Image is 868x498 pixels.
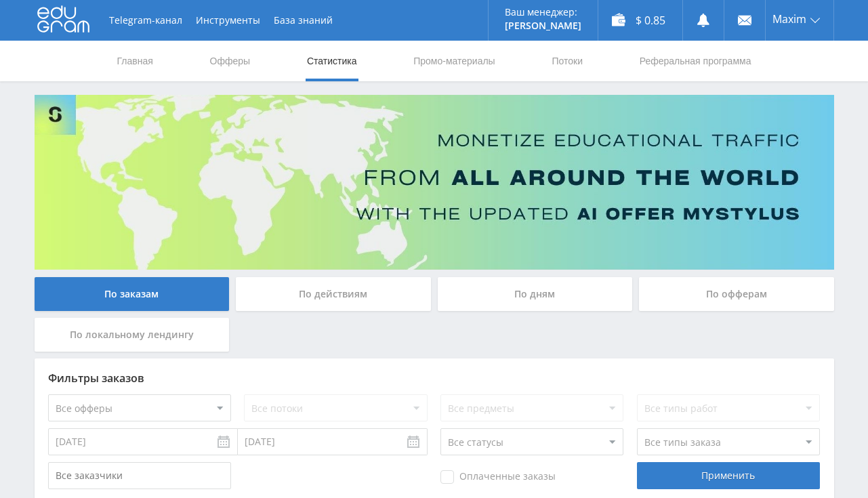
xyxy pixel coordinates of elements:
div: Применить [637,462,820,489]
p: Ваш менеджер: [505,7,581,18]
div: По заказам [35,277,230,311]
a: Статистика [306,41,358,81]
a: Промо-материалы [412,41,496,81]
div: По дням [438,277,633,311]
div: По офферам [639,277,834,311]
a: Офферы [209,41,252,81]
div: Фильтры заказов [48,372,821,384]
span: Maxim [772,14,806,24]
a: Потоки [550,41,584,81]
p: [PERSON_NAME] [505,20,581,31]
span: Оплаченные заказы [440,470,556,484]
input: Все заказчики [48,462,231,489]
a: Главная [116,41,154,81]
div: По действиям [236,277,431,311]
a: Реферальная программа [638,41,753,81]
div: По локальному лендингу [35,318,230,352]
img: Banner [35,95,834,270]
